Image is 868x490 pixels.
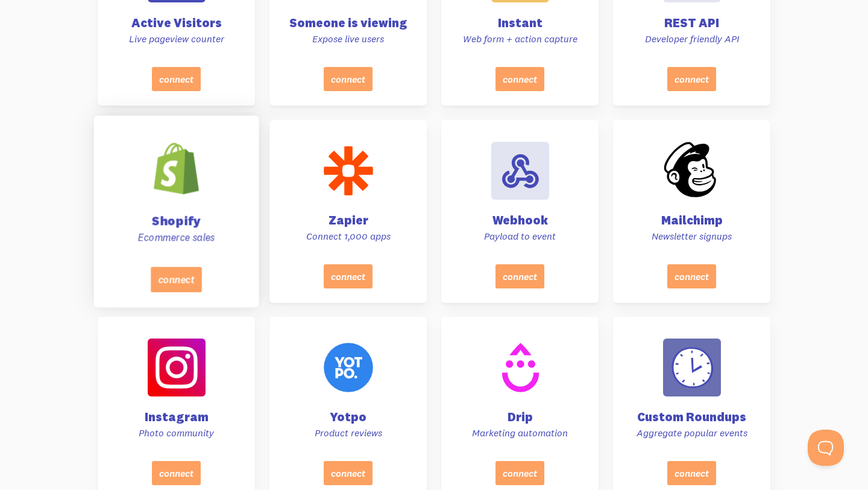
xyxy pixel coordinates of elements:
[324,67,373,91] button: connect
[324,461,373,485] button: connect
[627,33,756,45] p: Developer friendly API
[627,214,756,226] h4: Mailchimp
[613,120,770,303] a: Mailchimp Newsletter signups connect
[112,17,241,29] h4: Active Visitors
[456,427,584,439] p: Marketing automation
[808,430,844,466] iframe: Help Scout Beacon - Open
[456,214,584,226] h4: Webhook
[284,411,412,423] h4: Yotpo
[627,17,756,29] h4: REST API
[284,33,412,45] p: Expose live users
[667,461,716,485] button: connect
[495,67,544,91] button: connect
[456,17,584,29] h4: Instant
[667,264,716,288] button: connect
[667,67,716,91] button: connect
[627,411,756,423] h4: Custom Roundups
[456,230,584,243] p: Payload to event
[112,33,241,45] p: Live pageview counter
[152,461,201,485] button: connect
[151,267,202,292] button: connect
[93,115,259,307] a: Shopify Ecommerce sales connect
[324,264,373,288] button: connect
[627,230,756,243] p: Newsletter signups
[284,17,412,29] h4: Someone is viewing
[112,427,241,439] p: Photo community
[456,411,584,423] h4: Drip
[284,427,412,439] p: Product reviews
[284,230,412,243] p: Connect 1,000 apps
[456,33,584,45] p: Web form + action capture
[109,231,244,244] p: Ecommerce sales
[284,214,412,226] h4: Zapier
[109,214,244,227] h4: Shopify
[112,411,241,423] h4: Instagram
[627,427,756,439] p: Aggregate popular events
[495,264,544,288] button: connect
[495,461,544,485] button: connect
[269,120,427,303] a: Zapier Connect 1,000 apps connect
[152,67,201,91] button: connect
[441,120,599,303] a: Webhook Payload to event connect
